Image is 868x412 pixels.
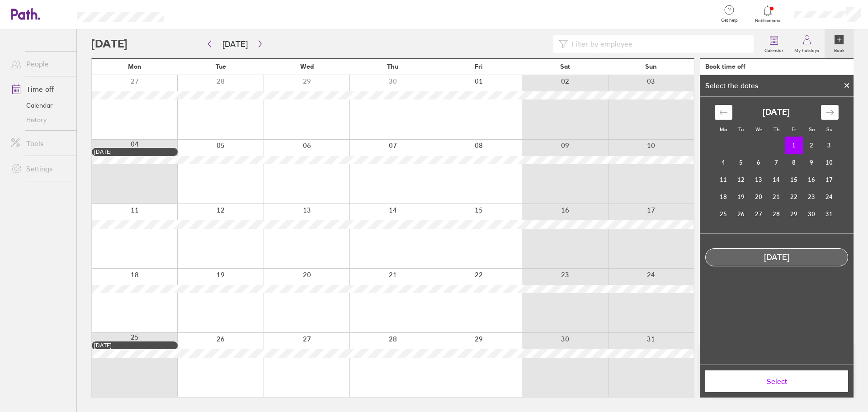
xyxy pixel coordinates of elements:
td: Thursday, May 28, 2026 [768,205,785,223]
td: Thursday, May 7, 2026 [768,154,785,171]
td: Saturday, May 30, 2026 [803,205,821,223]
a: History [4,113,76,127]
td: Tuesday, May 12, 2026 [732,171,750,188]
label: Calendar [759,45,789,53]
td: Wednesday, May 27, 2026 [750,205,768,223]
small: Th [774,126,779,133]
a: Tools [4,134,76,152]
div: Book time off [705,63,745,70]
td: Saturday, May 9, 2026 [803,154,821,171]
button: Select [705,370,848,392]
td: Selected. Friday, May 1, 2026 [785,137,803,154]
td: Sunday, May 10, 2026 [821,154,838,171]
td: Monday, May 25, 2026 [715,205,732,223]
td: Sunday, May 24, 2026 [821,188,838,205]
small: Tu [738,126,744,133]
td: Saturday, May 2, 2026 [803,137,821,154]
td: Sunday, May 3, 2026 [821,137,838,154]
span: Select [712,377,842,385]
label: Book [829,45,850,53]
td: Thursday, May 14, 2026 [768,171,785,188]
div: Calendar [705,97,849,233]
td: Friday, May 22, 2026 [785,188,803,205]
td: Friday, May 15, 2026 [785,171,803,188]
div: Move backward to switch to the previous month. [715,105,732,120]
td: Tuesday, May 26, 2026 [732,205,750,223]
a: Book [825,29,854,58]
small: Sa [809,126,815,133]
td: Monday, May 11, 2026 [715,171,732,188]
span: Wed [300,63,314,70]
small: Mo [720,126,727,133]
span: Sat [560,63,570,70]
td: Saturday, May 16, 2026 [803,171,821,188]
strong: [DATE] [763,108,790,117]
small: We [755,126,762,133]
td: Saturday, May 23, 2026 [803,188,821,205]
td: Monday, May 4, 2026 [715,154,732,171]
span: Mon [128,63,142,70]
div: [DATE] [94,342,175,349]
a: Calendar [4,98,76,113]
td: Tuesday, May 19, 2026 [732,188,750,205]
span: Sun [645,63,657,70]
td: Wednesday, May 6, 2026 [750,154,768,171]
button: [DATE] [215,37,255,52]
small: Fr [792,126,796,133]
td: Thursday, May 21, 2026 [768,188,785,205]
label: My holidays [789,45,825,53]
span: Notifications [753,18,783,24]
span: Fri [475,63,483,70]
a: People [4,55,76,73]
div: [DATE] [706,253,848,262]
span: Get help [715,18,744,23]
td: Sunday, May 31, 2026 [821,205,838,223]
div: Select the dates [700,81,764,90]
td: Tuesday, May 5, 2026 [732,154,750,171]
div: Move forward to switch to the next month. [821,105,839,120]
a: My holidays [789,29,825,58]
td: Monday, May 18, 2026 [715,188,732,205]
a: Calendar [759,29,789,58]
small: Su [826,126,832,133]
input: Filter by employee [568,35,748,52]
span: Thu [387,63,398,70]
div: [DATE] [94,149,175,155]
span: Tue [216,63,226,70]
td: Wednesday, May 13, 2026 [750,171,768,188]
a: Time off [4,80,76,98]
a: Notifications [753,5,783,24]
td: Friday, May 29, 2026 [785,205,803,223]
td: Friday, May 8, 2026 [785,154,803,171]
td: Sunday, May 17, 2026 [821,171,838,188]
a: Settings [4,160,76,178]
td: Wednesday, May 20, 2026 [750,188,768,205]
